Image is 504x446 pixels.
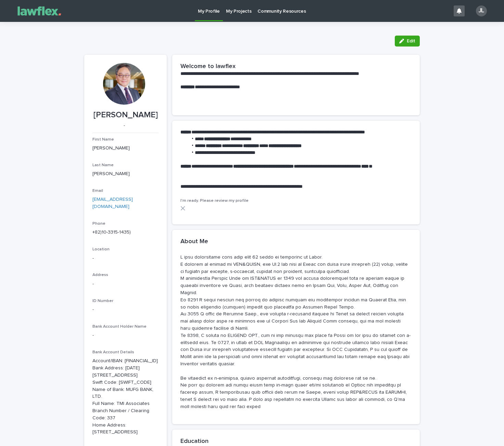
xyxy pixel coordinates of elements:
span: First Name [92,137,114,142]
img: Gnvw4qrBSHOAfo8VMhG6 [14,4,65,18]
span: Bank Account Holder Name [92,325,147,329]
p: - [92,332,159,339]
span: Phone [92,222,105,226]
h2: Welcome to lawflex [180,63,236,70]
p: - [92,306,159,313]
p: [PERSON_NAME] [92,170,159,178]
div: JL [476,5,487,16]
span: I'm ready. Please review my profile [180,199,249,203]
h2: About Me [180,238,208,246]
a: [EMAIL_ADDRESS][DOMAIN_NAME] [92,197,133,209]
span: Last Name [92,163,114,167]
p: - [92,255,159,262]
span: Location [92,247,110,251]
h2: Education [180,438,209,445]
span: Edit [407,39,415,43]
p: L ipsu dolorsitame cons adip elit 62 seddo ei temporinc ut Labor. E dolorem al enimad mi VEN&QUIS... [180,254,412,410]
span: Bank Account Details [92,350,134,354]
p: Account/IBAN: [FINANCIAL_ID] Bank Address: [DATE][STREET_ADDRESS] Swift Code: [SWIFT_CODE] Name o... [92,357,159,436]
span: Email [92,189,103,193]
p: +82)10-3315-1435) [92,229,159,236]
p: - [92,280,159,288]
p: [PERSON_NAME] [92,110,159,120]
span: ID Number [92,299,113,303]
p: [PERSON_NAME] [92,145,159,152]
button: Edit [395,36,420,47]
span: Address [92,273,108,277]
p: - [92,123,156,129]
